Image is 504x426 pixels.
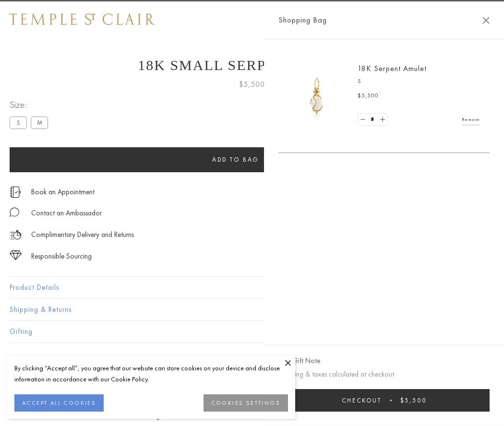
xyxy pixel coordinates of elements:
[14,363,288,385] div: By clicking “Accept all”, you agree that our website can store cookies on your device and disclos...
[342,396,382,404] span: Checkout
[358,77,480,86] p: S
[204,394,288,412] button: COOKIES SETTINGS
[31,207,102,219] div: Contact an Ambassador
[10,229,22,241] img: icon_delivery.svg
[10,97,52,113] span: Size:
[400,396,427,404] span: $5,500
[31,117,48,129] label: M
[10,277,494,298] button: Product Details
[377,114,387,126] a: Set quantity to 2
[10,250,22,260] img: icon_sourcing.svg
[239,78,265,91] span: $5,500
[288,67,346,125] img: P51836-E11SERPPV
[10,321,494,343] button: Gifting
[31,250,92,262] div: Responsible Sourcing
[10,57,494,73] h1: 18K Small Serpent Amulet
[278,355,320,367] button: Add Gift Note
[10,187,21,198] img: icon_appointment.svg
[31,187,95,197] a: Book an Appointment
[10,147,462,172] button: Add to bag
[10,117,27,129] label: S
[10,207,19,217] img: MessageIcon-01_2.svg
[14,394,104,412] button: ACCEPT ALL COOKIES
[10,299,494,320] button: Shipping & Returns
[358,114,368,126] a: Set quantity to 0
[278,368,490,380] p: Shipping & taxes calculated at checkout
[278,389,490,412] button: Checkout $5,500
[358,91,379,101] span: $5,500
[482,17,490,24] button: Close Shopping Bag
[462,114,480,125] a: Remove
[278,14,327,26] span: Shopping Bag
[31,229,134,241] p: Complimentary Delivery and Returns
[358,63,427,73] a: 18K Serpent Amulet
[10,13,155,25] img: Temple St. Clair
[212,155,259,164] span: Add to bag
